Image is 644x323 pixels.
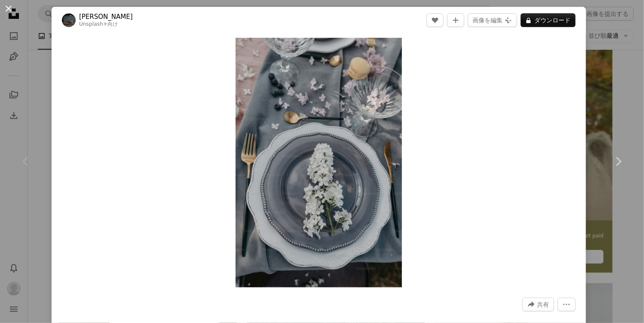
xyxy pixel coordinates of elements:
button: いいね！ [426,13,444,27]
div: 向け [79,21,133,28]
button: その他のアクション [558,298,576,311]
a: Unsplash+ [79,21,107,27]
button: 画像を編集 [468,13,517,27]
button: この画像でズームインする [236,38,402,287]
a: [PERSON_NAME] [79,12,133,21]
img: Anita Austvikaのプロフィールを見る [62,13,76,27]
button: ダウンロード [521,13,576,27]
button: コレクションに追加する [447,13,464,27]
a: 次へ [592,120,644,203]
span: 共有 [537,298,549,311]
button: このビジュアルを共有する [522,298,554,311]
img: テーブルの上に花が置かれた場所の設定 [236,38,402,287]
